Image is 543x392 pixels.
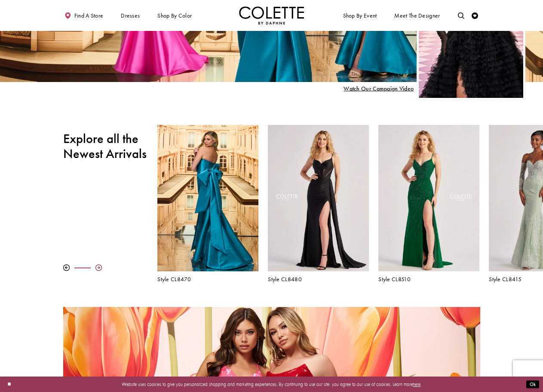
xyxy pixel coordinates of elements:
span: Meet the designer [394,12,440,19]
a: Check Wishlist [470,6,480,24]
a: Visit Home Page [239,6,304,24]
p: Website uses cookies to give you personalized shopping and marketing experiences. By continuing t... [47,380,496,389]
div: Colette by Daphne Style No. CL8470 [153,120,263,287]
img: Colette by Daphne [239,6,304,24]
h2: Explore all the Newest Arrivals [63,131,148,161]
span: Find a store [74,12,104,19]
a: Style CL8470 [157,276,258,283]
a: here [413,381,420,387]
a: Toggle search [456,6,466,24]
span: Shop by color [156,6,193,24]
span: Dresses [119,6,141,24]
span: Play Slide #15 Video [344,85,414,91]
a: Visit Colette by Daphne Style No. CL8510 Page [378,125,479,271]
a: Style CL8480 [268,276,368,283]
div: Colette by Daphne Style No. CL8510 [374,120,484,287]
a: Find a store [63,6,105,24]
a: Visit Colette by Daphne Style No. CL8480 Page [268,125,368,271]
div: Colette by Daphne Style No. CL8480 [263,120,374,287]
button: Close Dialog [4,379,15,390]
span: Shop By Event [343,12,377,19]
span: Dresses [121,12,140,19]
a: Meet the designer [393,6,442,24]
button: Submit Dialog [526,380,539,389]
a: Style CL8510 [378,276,479,283]
span: Shop By Event [341,6,378,24]
a: Visit Colette by Daphne Style No. CL8470 Page [157,125,258,271]
span: Shop by color [157,12,192,19]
